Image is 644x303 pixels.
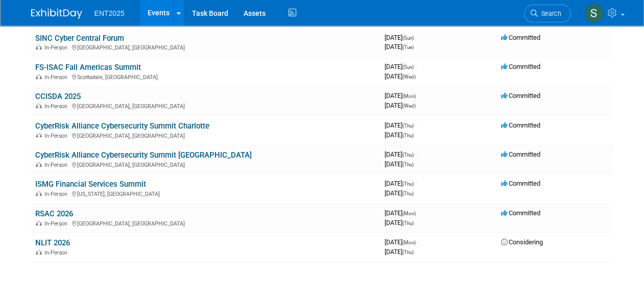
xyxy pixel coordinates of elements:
span: [DATE] [385,238,419,246]
span: ENT2025 [94,9,125,17]
a: CyberRisk Alliance Cybersecurity Summit [GEOGRAPHIC_DATA] [35,150,252,160]
span: (Mon) [402,93,416,99]
span: In-Person [44,44,70,51]
span: (Thu) [402,162,414,167]
span: - [415,34,417,41]
div: [GEOGRAPHIC_DATA], [GEOGRAPHIC_DATA] [35,219,376,227]
span: [DATE] [385,180,417,187]
span: [DATE] [385,34,417,41]
span: In-Person [44,220,70,227]
span: - [415,150,417,158]
span: (Thu) [402,191,414,196]
span: In-Person [44,74,70,81]
span: In-Person [44,103,70,110]
span: [DATE] [385,72,416,80]
div: [GEOGRAPHIC_DATA], [GEOGRAPHIC_DATA] [35,131,376,139]
span: - [417,92,419,99]
span: In-Person [44,249,70,256]
span: Committed [501,34,540,41]
a: ISMG Financial Services Summit [35,180,146,189]
span: [DATE] [385,150,417,158]
span: [DATE] [385,43,414,50]
div: Scottsdale, [GEOGRAPHIC_DATA] [35,72,376,81]
span: Committed [501,121,540,129]
img: In-Person Event [36,249,42,255]
span: (Thu) [402,152,414,158]
span: (Mon) [402,211,416,216]
span: (Thu) [402,123,414,129]
div: [GEOGRAPHIC_DATA], [GEOGRAPHIC_DATA] [35,102,376,110]
span: [DATE] [385,92,419,99]
span: (Thu) [402,220,414,226]
span: (Sun) [402,64,414,70]
span: [DATE] [385,219,414,226]
a: CyberRisk Alliance Cybersecurity Summit Charlotte [35,121,209,131]
img: Stephanie Silva [584,4,604,23]
span: [DATE] [385,248,414,256]
div: [US_STATE], [GEOGRAPHIC_DATA] [35,189,376,197]
span: (Thu) [402,133,414,138]
span: [DATE] [385,63,417,70]
img: In-Person Event [36,162,42,167]
span: (Thu) [402,181,414,187]
a: SINC Cyber Central Forum [35,34,124,43]
a: Search [524,5,571,22]
span: (Mon) [402,240,416,245]
span: Committed [501,180,540,187]
img: In-Person Event [36,133,42,138]
div: [GEOGRAPHIC_DATA], [GEOGRAPHIC_DATA] [35,43,376,51]
span: (Thu) [402,249,414,255]
span: [DATE] [385,209,419,217]
span: [DATE] [385,121,417,129]
span: (Tue) [402,44,414,50]
span: (Wed) [402,74,416,80]
span: In-Person [44,162,70,168]
span: - [417,238,419,246]
a: FS-ISAC Fall Americas Summit [35,63,141,72]
span: In-Person [44,191,70,197]
span: Committed [501,209,540,217]
span: - [415,121,417,129]
img: In-Person Event [36,44,42,49]
a: RSAC 2026 [35,209,73,218]
span: Committed [501,150,540,158]
div: [GEOGRAPHIC_DATA], [GEOGRAPHIC_DATA] [35,160,376,168]
span: Considering [501,238,543,246]
span: (Sun) [402,35,414,41]
span: [DATE] [385,160,414,168]
img: In-Person Event [36,220,42,225]
span: [DATE] [385,189,414,197]
span: - [415,180,417,187]
span: Committed [501,92,540,99]
a: NLIT 2026 [35,238,70,247]
img: In-Person Event [36,74,42,79]
span: [DATE] [385,131,414,139]
span: Committed [501,63,540,70]
span: In-Person [44,133,70,139]
span: - [417,209,419,217]
span: Search [538,10,561,17]
img: ExhibitDay [31,9,82,19]
span: [DATE] [385,102,416,109]
img: In-Person Event [36,103,42,108]
a: CCISDA 2025 [35,92,81,101]
img: In-Person Event [36,191,42,196]
span: - [415,63,417,70]
span: (Wed) [402,103,416,109]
